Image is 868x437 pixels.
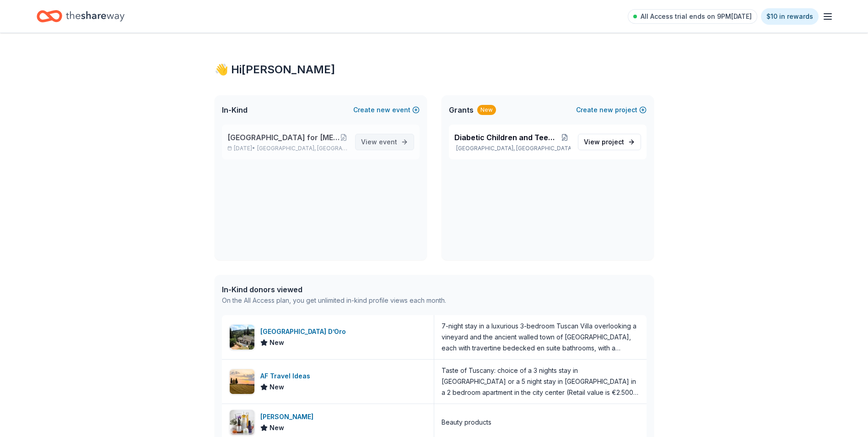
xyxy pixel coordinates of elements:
[442,417,491,428] div: Beauty products
[628,9,757,24] a: All Access trial ends on 9PM[DATE]
[222,104,248,115] span: In-Kind
[260,326,350,337] div: [GEOGRAPHIC_DATA] D’Oro
[227,132,340,143] span: [GEOGRAPHIC_DATA] for [MEDICAL_DATA] Golf Tournament Fundraiser
[37,5,124,27] a: Home
[257,145,347,152] span: [GEOGRAPHIC_DATA], [GEOGRAPHIC_DATA]
[361,137,397,147] span: View
[454,145,571,152] p: [GEOGRAPHIC_DATA], [GEOGRAPHIC_DATA]
[215,62,654,77] div: 👋 Hi [PERSON_NAME]
[270,422,284,433] span: New
[449,104,474,115] span: Grants
[260,371,314,382] div: AF Travel Ideas
[270,337,284,348] span: New
[477,105,496,115] div: New
[454,132,559,143] span: Diabetic Children and Teen Camp Endowment
[230,369,254,394] img: Image for AF Travel Ideas
[761,8,819,25] a: $10 in rewards
[227,145,348,152] p: [DATE] •
[355,134,414,150] a: View event
[442,365,639,398] div: Taste of Tuscany: choice of a 3 nights stay in [GEOGRAPHIC_DATA] or a 5 night stay in [GEOGRAPHIC...
[576,104,647,115] button: Createnewproject
[379,138,397,146] span: event
[602,138,624,146] span: project
[578,134,641,150] a: View project
[584,137,624,147] span: View
[270,382,284,393] span: New
[442,321,639,354] div: 7-night stay in a luxurious 3-bedroom Tuscan Villa overlooking a vineyard and the ancient walled ...
[230,410,254,435] img: Image for Kiehl's
[222,295,446,306] div: On the All Access plan, you get unlimited in-kind profile views each month.
[260,411,317,422] div: [PERSON_NAME]
[230,325,254,350] img: Image for Villa Sogni D’Oro
[222,284,446,295] div: In-Kind donors viewed
[353,104,420,115] button: Createnewevent
[377,104,390,115] span: new
[641,11,752,22] span: All Access trial ends on 9PM[DATE]
[599,104,613,115] span: new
